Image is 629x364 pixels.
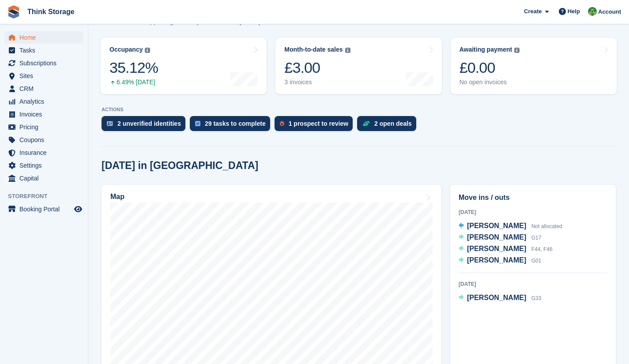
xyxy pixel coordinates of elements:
[531,258,542,264] span: G01
[109,46,143,53] div: Occupancy
[4,31,83,44] a: menu
[459,293,541,304] a: [PERSON_NAME] G33
[19,159,72,172] span: Settings
[284,46,343,53] div: Month-to-date sales
[4,70,83,82] a: menu
[73,204,83,214] a: Preview store
[19,70,72,82] span: Sites
[205,120,266,127] div: 29 tasks to complete
[459,192,607,203] h2: Move ins / outs
[284,79,350,86] div: 3 invoices
[531,295,542,301] span: G33
[4,121,83,133] a: menu
[467,294,526,301] span: [PERSON_NAME]
[357,116,421,135] a: 2 open deals
[109,59,158,77] div: 35.12%
[467,222,526,229] span: [PERSON_NAME]
[459,244,553,255] a: [PERSON_NAME] F44, F46
[4,57,83,69] a: menu
[451,38,617,94] a: Awaiting payment £0.00 No open invoices
[19,108,72,120] span: Invoices
[568,7,580,16] span: Help
[19,57,72,69] span: Subscriptions
[345,48,350,53] img: icon-info-grey-7440780725fd019a000dd9b08b2336e03edf1995a4989e88bcd33f0948082b44.svg
[4,83,83,95] a: menu
[4,108,83,120] a: menu
[24,4,78,19] a: Think Storage
[459,280,607,288] div: [DATE]
[4,159,83,172] a: menu
[460,79,520,86] div: No open invoices
[19,146,72,159] span: Insurance
[19,134,72,146] span: Coupons
[275,38,441,94] a: Month-to-date sales £3.00 3 invoices
[362,120,370,127] img: deal-1b604bf984904fb50ccaf53a9ad4b4a5d6e5aea283cecdc64d6e3604feb123c2.svg
[117,120,181,127] div: 2 unverified identities
[275,116,357,135] a: 1 prospect to review
[531,223,562,229] span: Not allocated
[4,134,83,146] a: menu
[531,235,542,241] span: G17
[524,7,542,16] span: Create
[195,121,200,126] img: task-75834270c22a3079a89374b754ae025e5fb1db73e45f91037f5363f120a921f8.svg
[459,255,541,266] a: [PERSON_NAME] G01
[19,83,72,95] span: CRM
[102,116,190,135] a: 2 unverified identities
[19,121,72,133] span: Pricing
[459,221,562,232] a: [PERSON_NAME] Not allocated
[588,7,597,16] img: Sarah Mackie
[7,5,20,19] img: stora-icon-8386f47178a22dfd0bd8f6a31ec36ba5ce8667c1dd55bd0f319d3a0aa187defe.svg
[19,172,72,184] span: Capital
[280,121,284,126] img: prospect-51fa495bee0391a8d652442698ab0144808aea92771e9ea1ae160a38d050c398.svg
[19,44,72,56] span: Tasks
[19,203,72,215] span: Booking Portal
[4,172,83,184] a: menu
[467,233,526,241] span: [PERSON_NAME]
[459,208,607,216] div: [DATE]
[467,245,526,252] span: [PERSON_NAME]
[4,203,83,215] a: menu
[289,120,348,127] div: 1 prospect to review
[8,192,88,201] span: Storefront
[459,232,541,244] a: [PERSON_NAME] G17
[4,95,83,108] a: menu
[107,121,113,126] img: verify_identity-adf6edd0f0f0b5bbfe63781bf79b02c33cf7c696d77639b501bdc392416b5a36.svg
[102,107,616,113] p: ACTIONS
[467,256,526,264] span: [PERSON_NAME]
[531,246,553,252] span: F44, F46
[19,95,72,108] span: Analytics
[460,59,520,77] div: £0.00
[514,48,520,53] img: icon-info-grey-7440780725fd019a000dd9b08b2336e03edf1995a4989e88bcd33f0948082b44.svg
[284,59,350,77] div: £3.00
[102,160,258,172] h2: [DATE] in [GEOGRAPHIC_DATA]
[460,46,512,53] div: Awaiting payment
[19,31,72,44] span: Home
[374,120,412,127] div: 2 open deals
[109,79,158,86] div: 6.49% [DATE]
[4,146,83,159] a: menu
[110,193,124,201] h2: Map
[145,48,150,53] img: icon-info-grey-7440780725fd019a000dd9b08b2336e03edf1995a4989e88bcd33f0948082b44.svg
[4,44,83,56] a: menu
[190,116,275,135] a: 29 tasks to complete
[598,8,621,16] span: Account
[101,38,267,94] a: Occupancy 35.12% 6.49% [DATE]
